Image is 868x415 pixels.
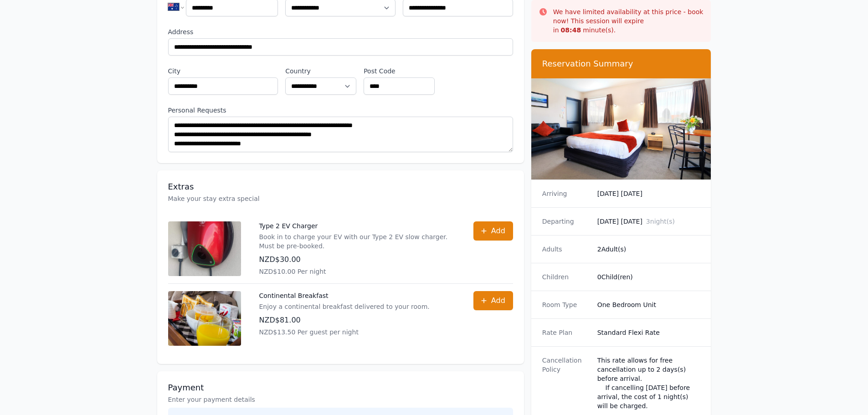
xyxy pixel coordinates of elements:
button: Add [473,221,513,241]
p: Enjoy a continental breakfast delivered to your room. [259,302,430,311]
button: Add [473,291,513,310]
p: We have limited availability at this price - book now! This session will expire in minute(s). [553,7,704,35]
p: NZD$13.50 Per guest per night [259,328,430,337]
p: Book in to charge your EV with our Type 2 EV slow charger. Must be pre-booked. [259,232,455,251]
dd: One Bedroom Unit [597,300,700,309]
label: Post Code [364,67,435,76]
dt: Children [542,272,590,282]
img: Type 2 EV Charger [168,221,241,276]
dd: 0 Child(ren) [597,272,700,282]
dt: Cancellation Policy [542,356,590,410]
span: 3 night(s) [646,218,675,225]
p: Make your stay extra special [168,194,513,203]
p: Enter your payment details [168,395,513,404]
label: Address [168,27,513,36]
dt: Arriving [542,189,590,198]
img: One Bedroom Unit [531,78,711,179]
p: NZD$30.00 [259,254,455,265]
span: Add [491,225,505,236]
dt: Rate Plan [542,328,590,337]
dd: Standard Flexi Rate [597,328,700,337]
img: Continental Breakfast [168,291,241,346]
p: NZD$81.00 [259,315,430,326]
strong: 08 : 48 [561,26,581,34]
p: Type 2 EV Charger [259,221,455,231]
dd: [DATE] [DATE] [597,217,700,226]
h3: Payment [168,382,513,393]
dt: Departing [542,217,590,226]
p: Continental Breakfast [259,291,430,300]
span: Add [491,295,505,306]
dd: 2 Adult(s) [597,245,700,254]
label: Personal Requests [168,106,513,115]
dd: [DATE] [DATE] [597,189,700,198]
h3: Reservation Summary [542,58,700,69]
dt: Room Type [542,300,590,309]
dt: Adults [542,245,590,254]
h3: Extras [168,181,513,192]
p: NZD$10.00 Per night [259,267,455,276]
div: This rate allows for free cancellation up to 2 days(s) before arrival. If cancelling [DATE] befor... [597,356,700,410]
label: Country [285,67,356,76]
label: City [168,67,278,76]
